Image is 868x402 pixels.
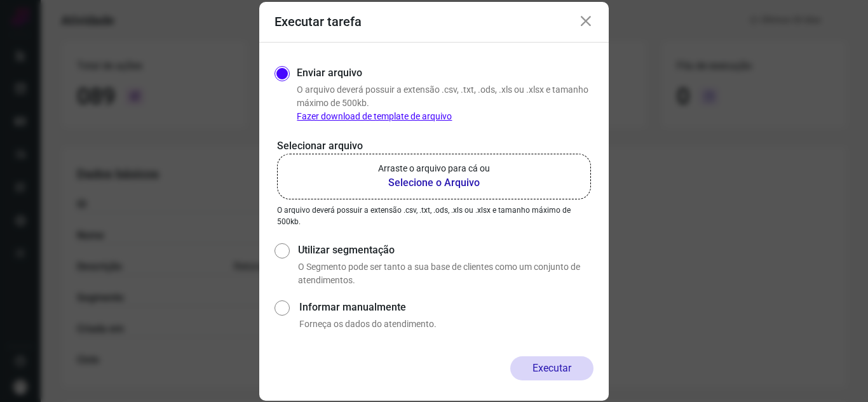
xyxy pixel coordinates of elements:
label: Informar manualmente [299,300,593,315]
label: Utilizar segmentação [298,243,593,258]
p: Forneça os dados do atendimento. [299,318,593,331]
label: Enviar arquivo [297,65,362,81]
p: Arraste o arquivo para cá ou [378,162,490,175]
p: O arquivo deverá possuir a extensão .csv, .txt, .ods, .xls ou .xlsx e tamanho máximo de 500kb. [297,83,593,123]
a: Fazer download de template de arquivo [297,111,452,121]
p: O Segmento pode ser tanto a sua base de clientes como um conjunto de atendimentos. [298,260,593,287]
b: Selecione o Arquivo [378,175,490,191]
p: Selecionar arquivo [277,138,591,154]
p: O arquivo deverá possuir a extensão .csv, .txt, .ods, .xls ou .xlsx e tamanho máximo de 500kb. [277,204,591,227]
button: Executar [510,356,593,380]
h3: Executar tarefa [275,14,362,29]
